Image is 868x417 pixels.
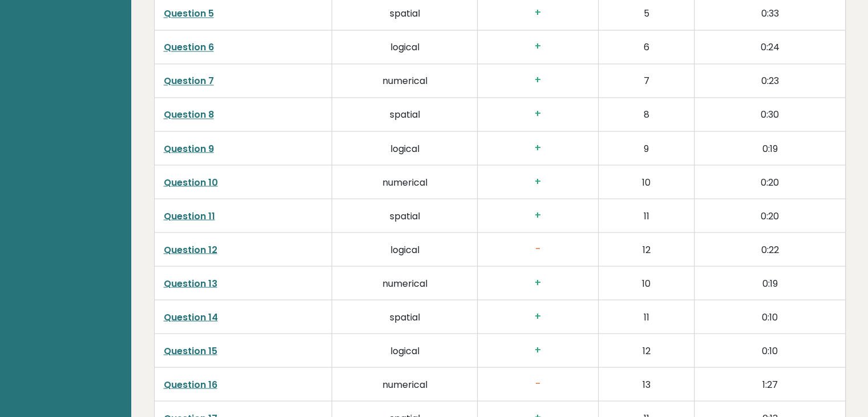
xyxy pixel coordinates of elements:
td: 0:23 [695,63,845,97]
h3: + [487,209,589,221]
h3: + [487,7,589,19]
a: Question 9 [164,142,214,155]
h3: - [487,378,589,390]
td: 0:19 [695,266,845,299]
h3: + [487,175,589,187]
h3: + [487,74,589,86]
td: 0:20 [695,165,845,198]
h3: + [487,310,589,322]
td: logical [332,333,478,367]
h3: + [487,108,589,120]
td: 12 [598,333,694,367]
td: logical [332,232,478,266]
td: logical [332,131,478,165]
td: 8 [598,97,694,131]
td: 11 [598,198,694,232]
td: spatial [332,198,478,232]
h3: - [487,243,589,255]
td: 0:24 [695,30,845,63]
h3: + [487,276,589,288]
a: Question 13 [164,276,217,290]
td: numerical [332,367,478,400]
td: 10 [598,165,694,198]
a: Question 14 [164,310,218,323]
td: 11 [598,299,694,333]
td: numerical [332,63,478,97]
a: Question 15 [164,344,217,357]
h3: + [487,41,589,53]
a: Question 16 [164,378,217,391]
td: 1:27 [695,367,845,400]
td: numerical [332,165,478,198]
a: Question 7 [164,74,214,87]
td: logical [332,30,478,63]
td: 0:22 [695,232,845,266]
a: Question 6 [164,41,214,54]
a: Question 8 [164,108,214,121]
td: 7 [598,63,694,97]
td: numerical [332,266,478,299]
td: 13 [598,367,694,400]
td: spatial [332,97,478,131]
td: 0:10 [695,299,845,333]
a: Question 10 [164,175,218,189]
td: 6 [598,30,694,63]
a: Question 12 [164,243,217,256]
h3: + [487,344,589,356]
td: 0:30 [695,97,845,131]
td: 12 [598,232,694,266]
h3: + [487,142,589,154]
a: Question 11 [164,209,215,222]
td: spatial [332,299,478,333]
td: 9 [598,131,694,165]
a: Question 5 [164,7,214,20]
td: 0:20 [695,198,845,232]
td: 10 [598,266,694,299]
td: 0:19 [695,131,845,165]
td: 0:10 [695,333,845,367]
